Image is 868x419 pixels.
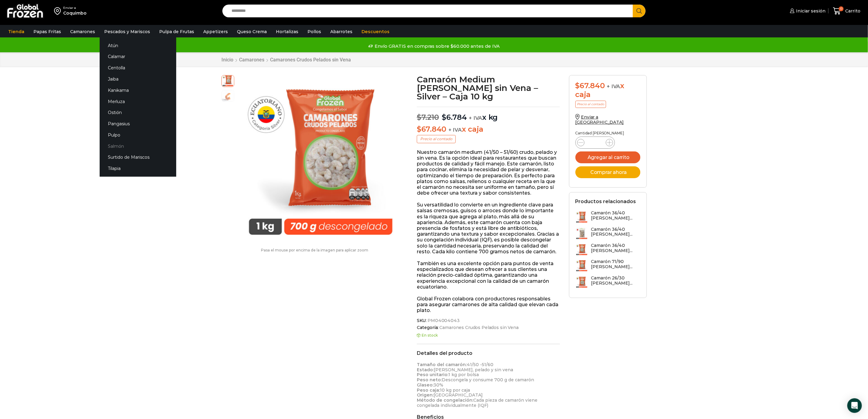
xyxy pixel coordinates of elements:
span: Categoría: [417,325,560,330]
a: Camarón 26/30 [PERSON_NAME]... [575,275,640,289]
a: Appetizers [200,26,231,37]
p: Precio al contado [417,135,456,143]
input: Product quantity [589,138,601,147]
bdi: 6.784 [442,113,467,122]
button: Search button [633,5,646,17]
span: + IVA [469,115,482,121]
h3: Camarón 26/30 [PERSON_NAME]... [591,275,640,286]
p: Cantidad [PERSON_NAME] [575,131,640,135]
a: Abarrotes [327,26,355,37]
a: Kanikama [100,85,176,96]
strong: Peso caja: [417,387,440,393]
span: + IVA [448,127,462,133]
span: SKU: [417,318,560,323]
p: x caja [417,125,560,134]
a: Queso Crema [234,26,270,37]
div: Coquimbo [63,10,87,16]
img: address-field-icon.svg [54,6,63,16]
a: Pulpa de Frutas [156,26,197,37]
p: Nuestro camarón medium (41/50 – 51/60) crudo, pelado y sin vena. Es la opción ideal para restaura... [417,149,560,196]
span: PM04004043 [222,74,234,87]
bdi: 67.840 [575,81,605,90]
p: 41/50 -51/60 [PERSON_NAME], pelado y sin vena 1 kg por bolsa Descongela y consume 700 g de camaró... [417,362,560,408]
a: Tilapia [100,163,176,174]
a: Pulpo [100,129,176,140]
h3: Camarón 36/40 [PERSON_NAME]... [591,210,640,221]
a: Papas Fritas [30,26,64,37]
a: Descuentos [359,26,393,37]
strong: Estado: [417,367,434,372]
div: 1 / 2 [237,75,404,242]
p: También es una excelente opción para puntos de venta especializados que desean ofrecer a sus clie... [417,261,560,290]
p: En stock [417,333,560,338]
div: Enviar a [63,6,87,10]
span: PM04004043 [427,318,460,323]
h2: Detalles del producto [417,350,560,356]
p: Pasa el mouse por encima de la imagen para aplicar zoom [221,248,408,252]
span: $ [442,113,446,122]
a: Pollos [304,26,324,37]
span: 0 [839,6,844,11]
span: camaron-sin-cascara [222,90,234,102]
a: Pangasius [100,118,176,130]
p: Precio al contado [575,101,606,108]
button: Agregar al carrito [575,151,640,163]
span: $ [575,81,580,90]
p: Global Frozen colabora con productores responsables para asegurar camarones de alta calidad que e... [417,296,560,313]
bdi: 67.840 [417,125,446,133]
a: Camarón 36/40 [PERSON_NAME]... [575,210,640,223]
span: Iniciar sesión [794,8,825,14]
a: Jaiba [100,74,176,85]
strong: Método de congelación: [417,397,473,403]
a: Surtido de Mariscos [100,152,176,163]
div: x caja [575,81,640,99]
a: Atún [100,40,176,51]
a: Merluza [100,96,176,107]
h3: Camarón 36/40 [PERSON_NAME]... [591,227,640,237]
a: Iniciar sesión [788,5,825,17]
p: x kg [417,107,560,122]
strong: Origen: [417,392,434,398]
h3: Camarón 71/90 [PERSON_NAME]... [591,259,640,269]
strong: Glaseo: [417,382,434,388]
a: Tienda [5,26,27,37]
strong: Peso neto: [417,377,442,383]
strong: Peso unitario: [417,372,448,377]
img: PM04004043 [237,75,404,242]
div: Open Intercom Messenger [847,398,862,413]
a: Camarones Crudos Pelados sin Vena [270,57,352,63]
a: Calamar [100,51,176,62]
a: 0 Carrito [832,4,862,18]
span: + IVA [607,83,620,89]
a: Camarones [67,26,98,37]
a: Enviar a [GEOGRAPHIC_DATA] [575,114,624,125]
a: Ostión [100,107,176,118]
a: Pescados y Mariscos [101,26,153,37]
h1: Camarón Medium [PERSON_NAME] sin Vena – Silver – Caja 10 kg [417,75,560,101]
h2: Productos relacionados [575,199,636,204]
a: Hortalizas [273,26,301,37]
h3: Camarón 36/40 [PERSON_NAME]... [591,243,640,253]
span: $ [417,125,421,133]
a: Camarón 71/90 [PERSON_NAME]... [575,259,640,272]
button: Comprar ahora [575,166,640,178]
a: Salmón [100,140,176,152]
a: Centolla [100,62,176,74]
span: $ [417,113,421,122]
a: Camarón 36/40 [PERSON_NAME]... [575,227,640,240]
strong: Tamaño del camarón: [417,362,467,367]
a: Camarón 36/40 [PERSON_NAME]... [575,243,640,256]
span: Carrito [844,8,860,14]
bdi: 7.210 [417,113,439,122]
a: Camarones [239,57,265,63]
nav: Breadcrumb [221,57,352,63]
a: Inicio [221,57,234,63]
a: Camarones Crudos Pelados sin Vena [439,325,519,330]
p: Su versatilidad lo convierte en un ingrediente clave para salsas cremosas, guisos o arroces donde... [417,202,560,255]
